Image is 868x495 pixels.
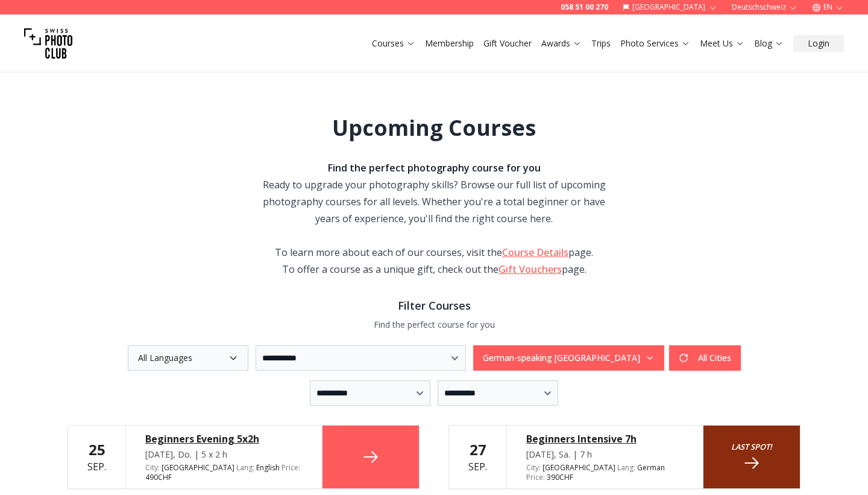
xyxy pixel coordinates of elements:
div: [GEOGRAPHIC_DATA] 490 CHF [145,463,303,482]
button: Meet Us [695,35,749,52]
div: To learn more about each of our courses, visit the page. To offer a course as a unique gift, chec... [260,244,608,278]
a: Last spot! [703,426,800,488]
button: Blog [749,35,788,52]
button: Trips [587,35,615,52]
button: Awards [536,35,587,52]
h1: Upcoming Courses [332,116,536,140]
button: All Languages [128,345,248,371]
div: Sep. [468,440,487,474]
a: Beginners Evening 5x2h [145,432,303,446]
a: Gift Voucher [483,37,532,49]
img: Swiss photo club [24,19,72,68]
div: [GEOGRAPHIC_DATA] 390 CHF [526,463,684,482]
b: 25 [89,439,105,459]
div: [DATE], Sa. | 7 h [526,449,684,461]
a: Courses [372,37,415,49]
a: Meet Us [700,37,744,49]
span: Lang : [236,462,254,473]
h3: Filter Courses [68,297,800,314]
a: Photo Services [620,37,690,49]
b: 27 [470,439,486,459]
div: Sep. [87,440,106,474]
span: German [637,463,665,473]
span: Lang : [617,462,635,473]
a: Membership [425,37,474,49]
span: English [256,463,280,473]
button: Membership [420,35,479,52]
a: Awards [541,37,582,49]
div: [DATE], Do. | 5 x 2 h [145,449,303,461]
span: City : [145,462,160,473]
button: Photo Services [615,35,695,52]
small: Last spot! [731,441,772,453]
strong: Find the perfect photography course for you [328,161,541,174]
a: 058 51 00 270 [561,2,608,12]
button: Login [793,35,844,52]
a: Beginners Intensive 7h [526,432,684,446]
span: Price : [281,462,300,473]
a: Trips [591,37,611,49]
span: City : [526,462,541,473]
p: Find the perfect course for you [68,319,800,331]
a: Course Details [502,246,568,259]
button: Gift Voucher [479,35,536,52]
div: Ready to upgrade your photography skills? Browse our full list of upcoming photography courses fo... [260,159,608,227]
button: German-speaking [GEOGRAPHIC_DATA] [473,345,664,371]
span: Price : [526,472,545,482]
button: Courses [367,35,420,52]
a: Gift Vouchers [498,263,562,276]
a: Blog [754,37,784,49]
button: All Cities [669,345,741,371]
